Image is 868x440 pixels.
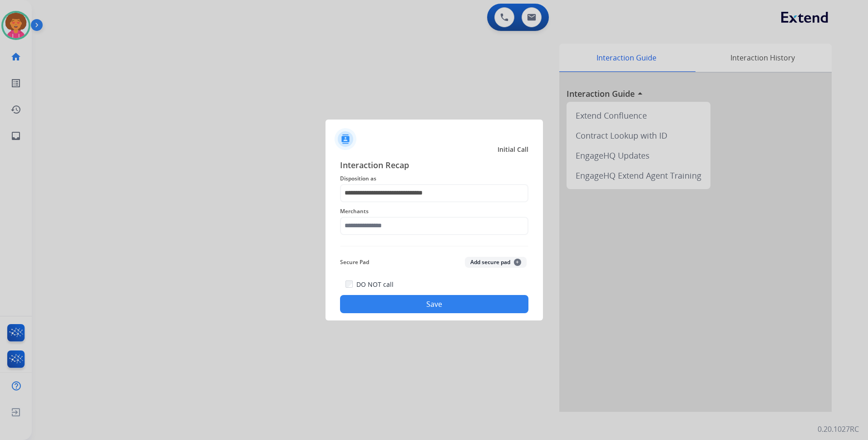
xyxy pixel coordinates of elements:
label: DO NOT call [356,280,394,289]
img: contactIcon [335,128,356,150]
span: Secure Pad [340,257,369,268]
img: contact-recap-line.svg [340,246,528,246]
span: Disposition as [340,173,528,184]
button: Add secure pad+ [465,257,527,268]
span: Merchants [340,206,528,217]
span: Initial Call [498,145,528,154]
p: 0.20.1027RC [818,424,859,435]
span: + [514,259,521,266]
span: Interaction Recap [340,159,528,173]
button: Save [340,295,528,313]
